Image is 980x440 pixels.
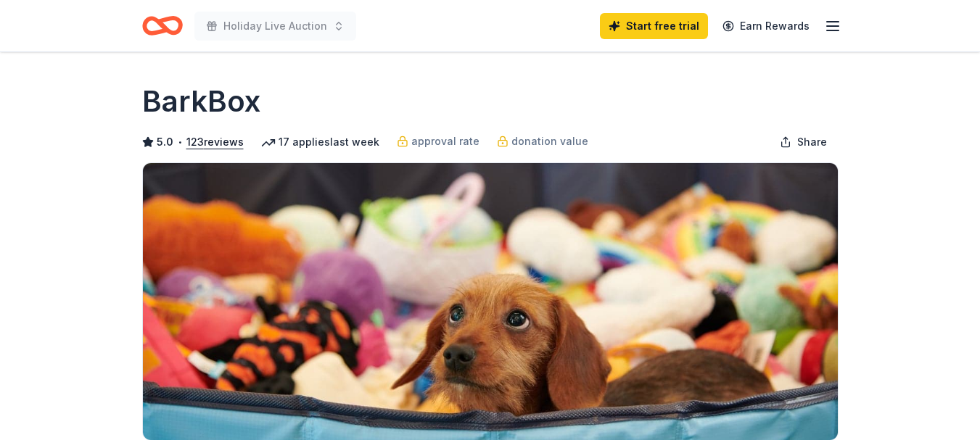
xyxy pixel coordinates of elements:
a: Home [142,9,183,43]
span: approval rate [411,133,479,150]
h1: BarkBox [142,81,260,122]
div: 17 applies last week [261,133,379,151]
button: Holiday Live Auction [194,12,356,41]
button: 123reviews [186,133,244,151]
a: approval rate [397,133,479,150]
a: donation value [497,133,588,150]
a: Earn Rewards [714,13,818,39]
span: donation value [511,133,588,150]
span: 5.0 [157,133,173,151]
span: Share [797,133,827,151]
span: • [177,136,182,148]
button: Share [768,128,839,157]
img: Image for BarkBox [143,163,838,440]
a: Start free trial [600,13,708,39]
span: Holiday Live Auction [223,17,327,35]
